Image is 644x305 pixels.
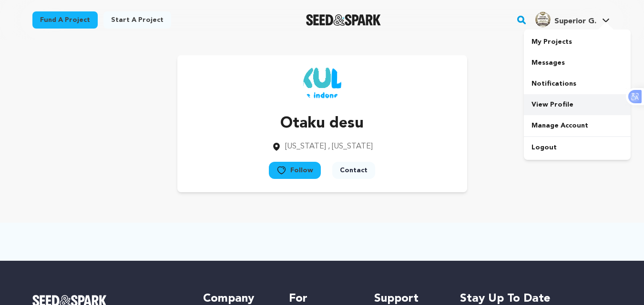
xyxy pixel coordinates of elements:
p: Otaku desu [272,112,373,135]
button: Follow [269,162,321,179]
a: Seed&Spark Homepage [306,14,381,26]
span: , [US_STATE] [328,143,373,150]
a: Superior G.'s Profile [533,10,612,27]
span: [US_STATE] [285,143,326,150]
span: Superior G. [554,18,596,25]
div: Superior G.'s Profile [535,12,596,27]
img: 0921df65a08aa8bb.jpg [535,12,551,27]
img: https://seedandspark-static.s3.us-east-2.amazonaws.com/images/User/001/870/576/medium/otakudesu-B... [303,65,341,103]
a: Notifications [524,73,631,94]
button: Contact [332,162,375,179]
a: My Projects [524,31,631,52]
a: Logout [524,137,631,158]
a: Start a project [103,11,171,29]
img: Seed&Spark Logo Dark Mode [306,14,381,26]
a: Fund a project [32,11,98,29]
a: Manage Account [524,115,631,136]
a: Messages [524,52,631,73]
a: View Profile [524,94,631,115]
span: Superior G.'s Profile [533,10,612,30]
